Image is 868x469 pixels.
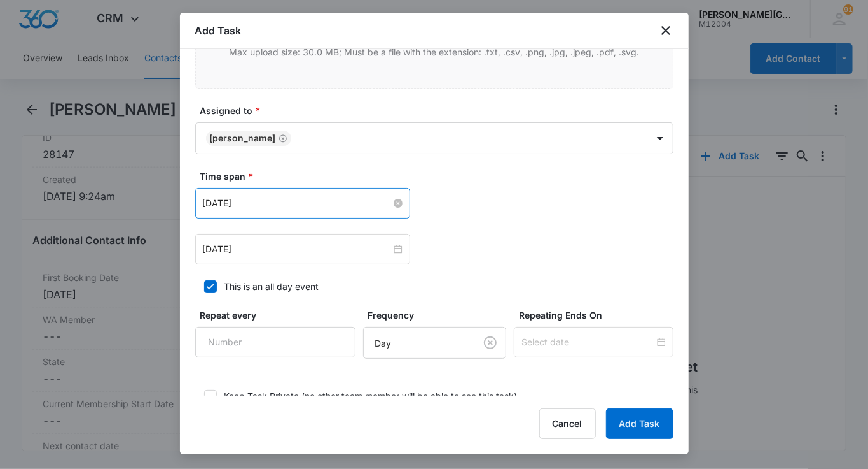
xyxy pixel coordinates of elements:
[480,333,500,353] button: Clear
[394,199,403,208] span: close-circle
[200,170,679,183] label: Time span
[539,408,596,439] button: Cancel
[658,23,673,38] button: close
[210,134,276,143] div: [PERSON_NAME]
[224,280,319,293] div: This is an all day event
[200,104,679,117] label: Assigned to
[203,242,391,256] input: Sep 3, 2025
[195,327,355,357] input: Number
[519,308,678,322] label: Repeating Ends On
[521,335,654,349] input: Select date
[195,23,242,38] h1: Add Task
[203,196,391,210] input: Sep 3, 2025
[200,308,361,322] label: Repeat every
[368,308,512,322] label: Frequency
[224,389,518,403] div: Keep Task Private (no other team member will be able to see this task)
[276,134,287,143] div: Remove Elizabeth Vankova
[606,408,673,439] button: Add Task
